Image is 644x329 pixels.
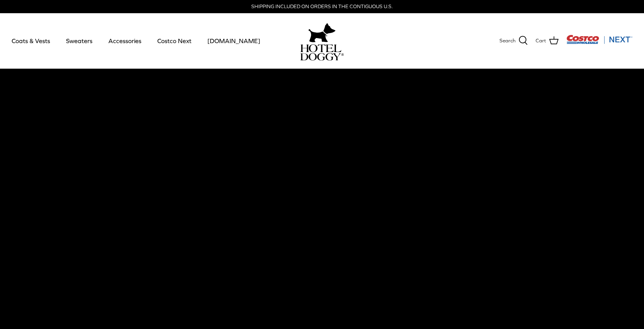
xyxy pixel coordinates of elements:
a: Costco Next [150,28,198,54]
a: hoteldoggy.com hoteldoggycom [300,21,344,61]
a: Coats & Vests [5,28,57,54]
a: Visit Costco Next [566,40,632,45]
span: Cart [536,37,546,45]
a: Accessories [101,28,148,54]
a: [DOMAIN_NAME] [200,28,267,54]
img: hoteldoggy.com [308,21,336,44]
a: Sweaters [59,28,99,54]
span: Search [500,37,515,45]
img: hoteldoggycom [300,44,344,61]
a: Search [500,36,528,46]
a: Cart [536,36,559,46]
img: Costco Next [566,35,632,44]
